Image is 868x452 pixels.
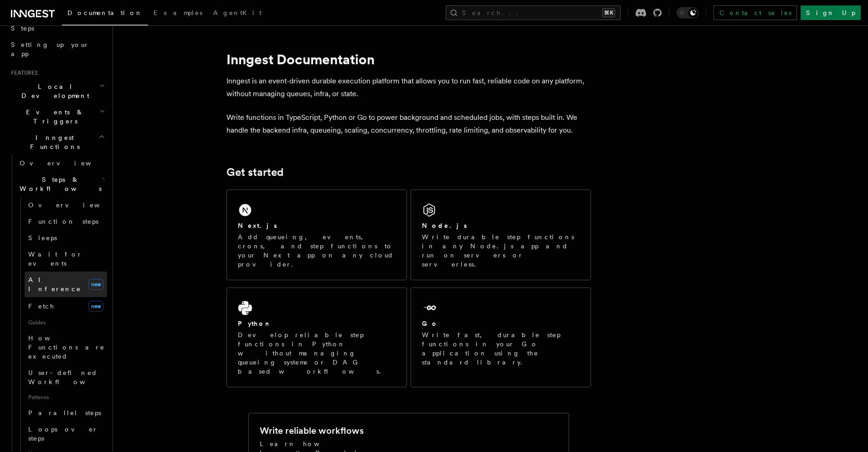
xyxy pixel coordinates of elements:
span: Parallel steps [28,409,101,416]
span: new [88,301,103,312]
h2: Write reliable workflows [260,424,364,437]
a: Next.jsAdd queueing, events, crons, and step functions to your Next app on any cloud provider. [226,190,407,280]
a: Sign Up [801,5,861,20]
p: Inngest is an event-driven durable execution platform that allows you to run fast, reliable code ... [226,75,591,100]
span: Setting up your app [11,41,89,57]
p: Write durable step functions in any Node.js app and run on servers or serverless. [422,232,580,269]
button: Events & Triggers [7,104,107,129]
a: Parallel steps [25,405,107,421]
a: AgentKit [208,3,267,25]
span: Features [7,69,38,77]
a: How Functions are executed [25,330,107,365]
a: AI Inferencenew [25,272,107,297]
a: Sleeps [25,230,107,246]
span: How Functions are executed [28,334,105,360]
span: Function steps [28,218,98,225]
a: Contact sales [714,5,797,20]
a: Setting up your app [7,36,107,62]
span: Events & Triggers [7,108,99,126]
span: Overview [20,159,113,167]
a: Node.jsWrite durable step functions in any Node.js app and run on servers or serverless. [411,190,591,280]
h1: Inngest Documentation [226,51,591,67]
button: Toggle dark mode [677,7,699,18]
span: Inngest Functions [7,133,98,151]
a: Overview [25,197,107,213]
span: Patterns [25,390,107,405]
button: Search...⌘K [446,5,621,20]
p: Develop reliable step functions in Python without managing queueing systems or DAG based workflows. [238,330,395,376]
span: Overview [28,201,122,209]
h2: Next.js [238,221,277,230]
button: Inngest Functions [7,129,107,155]
h2: Node.js [422,221,467,230]
span: Examples [154,9,202,16]
span: Loops over steps [28,426,98,442]
span: Fetch [28,303,55,310]
span: Documentation [67,9,143,16]
span: new [88,279,103,290]
a: Overview [16,155,107,171]
p: Write fast, durable step functions in your Go application using the standard library. [422,330,580,367]
a: Loops over steps [25,421,107,447]
a: Documentation [62,3,148,26]
a: Function steps [25,213,107,230]
span: Steps & Workflows [16,175,102,193]
kbd: ⌘K [602,8,615,17]
a: GoWrite fast, durable step functions in your Go application using the standard library. [411,288,591,387]
h2: Go [422,319,438,328]
a: Fetchnew [25,297,107,315]
p: Add queueing, events, crons, and step functions to your Next app on any cloud provider. [238,232,395,269]
button: Steps & Workflows [16,171,107,197]
span: Sleeps [28,234,57,241]
span: Wait for events [28,251,82,267]
p: Write functions in TypeScript, Python or Go to power background and scheduled jobs, with steps bu... [226,111,591,137]
span: AI Inference [28,276,81,293]
span: User-defined Workflows [28,369,110,385]
span: Local Development [7,82,99,100]
button: Local Development [7,78,107,104]
span: Guides [25,315,107,330]
a: Wait for events [25,246,107,272]
h2: Python [238,319,272,328]
a: User-defined Workflows [25,365,107,390]
span: AgentKit [213,9,262,16]
a: Get started [226,166,283,179]
a: PythonDevelop reliable step functions in Python without managing queueing systems or DAG based wo... [226,288,407,387]
a: Examples [148,3,208,25]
